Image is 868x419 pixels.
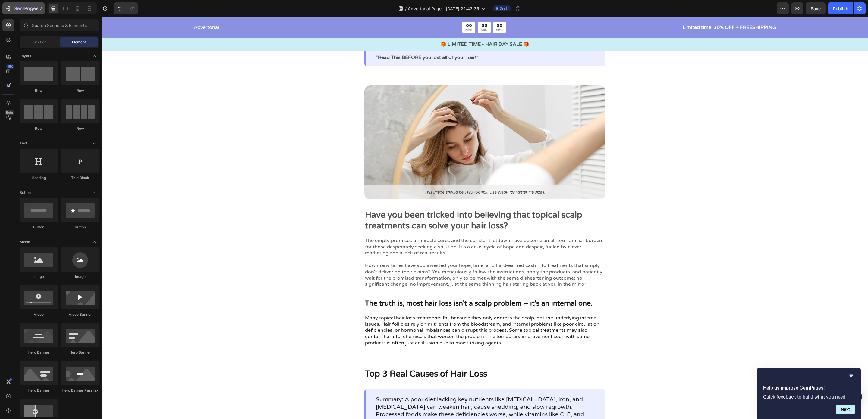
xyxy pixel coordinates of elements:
[263,281,503,292] p: The truth is, most hair loss isn't a scalp problem – it's an internal one.
[811,6,821,11] span: Save
[2,2,45,14] button: 7
[39,5,42,12] p: 7
[90,138,99,148] span: Toggle open
[263,352,503,362] p: Top 3 Real Causes of Hair Loss
[263,298,503,329] p: Many topical hair loss treatments fail because they only address the scalp, not the underlying in...
[833,5,848,12] div: Publish
[114,2,138,14] div: Undo/Redo
[90,237,99,247] span: Toggle open
[763,372,855,414] div: Help us improve GemPages!
[20,239,30,245] span: Media
[828,2,853,14] button: Publish
[61,350,99,355] div: Hero Banner
[61,175,99,181] div: Text Block
[499,6,508,11] span: Draft
[20,53,31,59] span: Layout
[33,39,46,45] span: Section
[61,274,99,279] div: Image
[61,126,99,131] div: Row
[20,175,58,181] div: Heading
[61,225,99,230] div: Button
[20,88,58,93] div: Row
[20,126,58,131] div: Row
[20,274,58,279] div: Image
[72,39,86,45] span: Element
[20,141,27,146] span: Text
[836,405,855,414] button: Next question
[61,88,99,93] div: Row
[408,5,479,12] span: Advertorial Page - [DATE] 22:43:35
[61,388,99,393] div: Hero Banner Parallax
[20,312,58,317] div: Video
[20,350,58,355] div: Hero Banner
[102,17,868,419] iframe: Design area
[763,384,855,392] h2: Help us improve GemPages!
[5,110,14,115] div: Beta
[848,372,855,380] button: Hide survey
[763,394,855,400] p: Quick feedback to build what you need.
[263,193,503,215] p: Have you been tricked into believing that topical scalp treatments can solve your hair loss?
[90,51,99,61] span: Toggle open
[90,188,99,197] span: Toggle open
[405,5,407,12] span: /
[20,19,99,31] input: Search Sections & Elements
[806,2,826,14] button: Save
[61,312,99,317] div: Video Banner
[20,388,58,393] div: Hero Banner
[6,64,14,69] div: 450
[274,38,494,44] p: “Read This BEFORE you lost all of your hair!”
[20,190,31,195] span: Button
[20,225,58,230] div: Button
[263,221,503,271] p: The empty promises of miracle cures and the constant letdown have become an all-too-familiar burd...
[263,69,504,182] img: gempages_432750572815254551-8e241309-2934-4a82-8ee7-3297b828f1e9.png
